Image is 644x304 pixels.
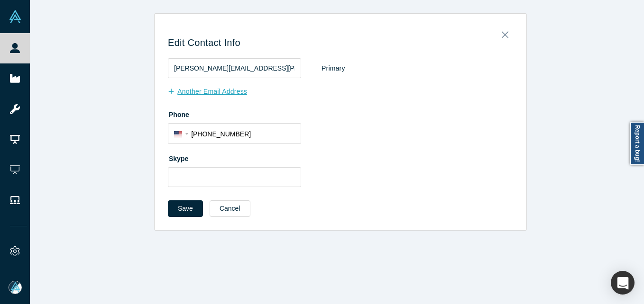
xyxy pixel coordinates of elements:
[168,83,257,100] button: Another Email Address
[495,26,515,39] button: Close
[168,200,203,217] button: Save
[630,122,644,165] a: Report a bug!
[168,107,513,120] label: Phone
[168,151,513,164] label: Skype
[168,37,513,48] h3: Edit Contact Info
[9,281,22,294] img: Mia Scott's Account
[210,200,250,217] button: Cancel
[9,10,22,23] img: Alchemist Vault Logo
[321,60,346,77] div: Primary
